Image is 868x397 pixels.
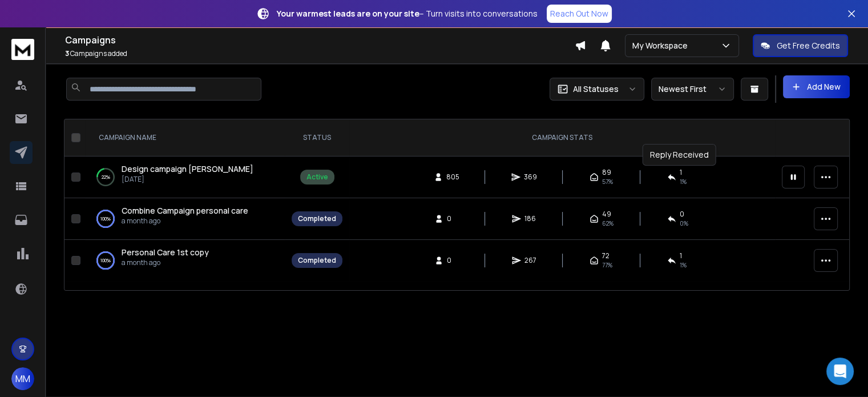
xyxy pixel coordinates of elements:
[65,49,575,58] p: Campaigns added
[680,219,688,228] span: 0 %
[550,8,608,19] p: Reach Out Now
[680,260,687,270] span: 1 %
[651,78,734,101] button: Newest First
[680,251,682,260] span: 1
[122,247,209,258] a: Personal Care 1st copy
[306,173,328,182] div: Active
[680,177,687,186] span: 1 %
[122,205,248,216] span: Combine Campaign personal care
[643,144,716,166] div: Reply Received
[277,8,419,19] strong: Your warmest leads are on your site
[632,40,692,51] p: My Workspace
[298,256,336,265] div: Completed
[11,39,34,60] img: logo
[447,214,458,223] span: 0
[11,367,34,390] button: MM
[298,214,336,223] div: Completed
[122,205,248,216] a: Combine Campaign personal care
[573,83,619,95] p: All Statuses
[826,358,854,385] div: Open Intercom Messenger
[783,75,850,98] button: Add New
[122,216,248,226] p: a month ago
[602,210,611,219] span: 49
[277,8,538,19] p: – Turn visits into conversations
[602,251,609,260] span: 72
[602,260,612,270] span: 77 %
[85,198,285,240] td: 100%Combine Campaign personal carea month ago
[602,177,613,186] span: 57 %
[602,219,613,228] span: 62 %
[777,40,840,51] p: Get Free Credits
[122,258,209,267] p: a month ago
[285,119,349,157] th: STATUS
[680,210,684,219] span: 0
[122,247,209,258] span: Personal Care 1st copy
[122,163,253,174] span: Design campaign [PERSON_NAME]
[100,255,111,266] p: 100 %
[122,175,253,184] p: [DATE]
[547,5,612,23] a: Reach Out Now
[524,256,536,265] span: 267
[602,168,611,177] span: 89
[753,34,848,57] button: Get Free Credits
[100,213,111,224] p: 100 %
[680,168,682,177] span: 1
[524,173,537,182] span: 369
[65,33,575,47] h1: Campaigns
[447,256,458,265] span: 0
[65,49,69,58] span: 3
[122,163,253,175] a: Design campaign [PERSON_NAME]
[524,214,536,223] span: 186
[85,119,285,157] th: CAMPAIGN NAME
[102,171,110,183] p: 22 %
[349,119,775,157] th: CAMPAIGN STATS
[85,157,285,198] td: 22%Design campaign [PERSON_NAME][DATE]
[85,240,285,282] td: 100%Personal Care 1st copya month ago
[446,173,459,182] span: 805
